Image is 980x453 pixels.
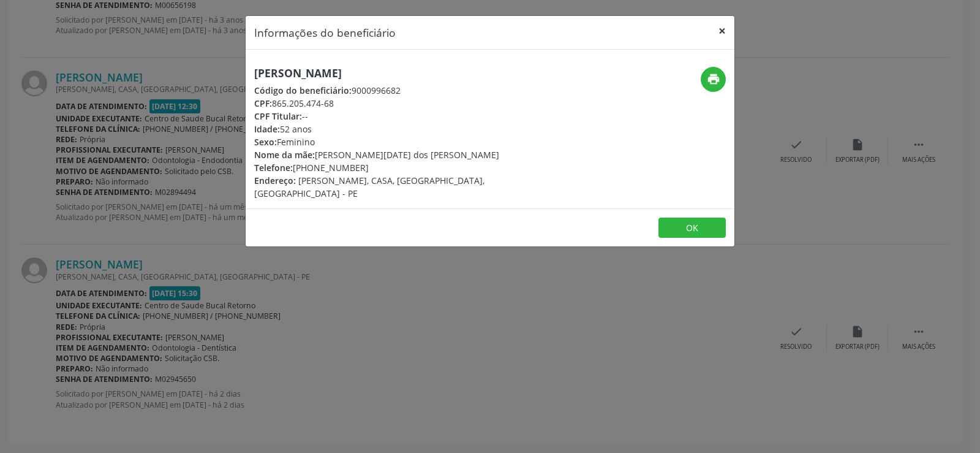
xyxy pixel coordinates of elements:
i: print [707,72,720,86]
div: [PHONE_NUMBER] [254,161,563,174]
div: -- [254,110,563,123]
span: Código do beneficiário: [254,85,352,96]
span: Nome da mãe: [254,149,315,161]
span: [PERSON_NAME], CASA, [GEOGRAPHIC_DATA], [GEOGRAPHIC_DATA] - PE [254,175,484,199]
h5: [PERSON_NAME] [254,67,563,80]
div: [PERSON_NAME][DATE] dos [PERSON_NAME] [254,148,563,161]
span: CPF Titular: [254,110,302,122]
div: 9000996682 [254,84,563,97]
span: CPF: [254,97,272,109]
span: Idade: [254,123,280,135]
h5: Informações do beneficiário [254,25,396,40]
button: Close [710,16,734,46]
div: 865.205.474-68 [254,97,563,110]
span: Endereço: [254,175,296,186]
div: Feminino [254,135,563,148]
span: Sexo: [254,136,277,148]
button: OK [658,218,726,238]
span: Telefone: [254,162,293,173]
div: 52 anos [254,123,563,135]
button: print [701,67,726,92]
